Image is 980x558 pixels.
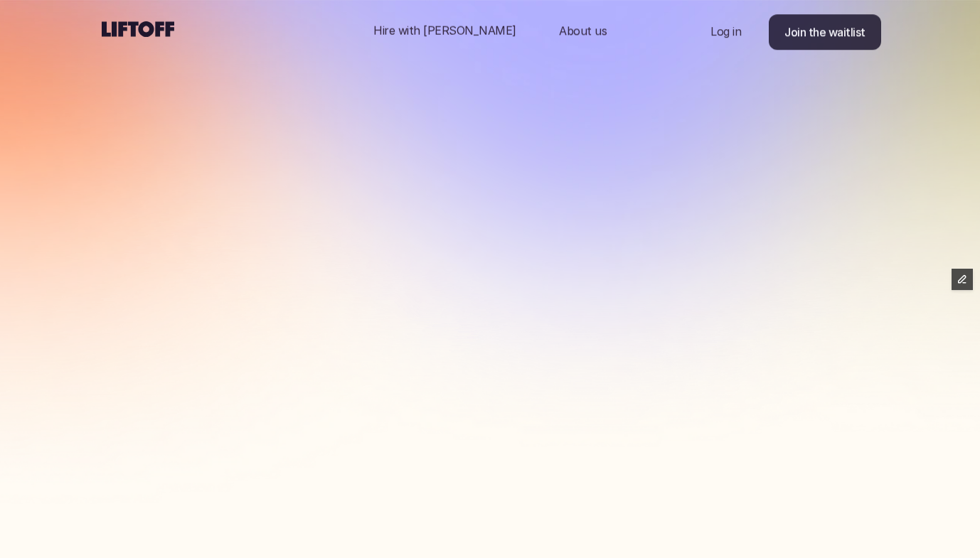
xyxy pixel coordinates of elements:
[690,122,715,171] span: g
[356,14,533,48] a: Nav Link
[368,122,394,171] span: g
[300,122,313,171] span: i
[467,172,479,222] span: l
[626,122,651,171] span: k
[336,172,362,222] span: h
[425,122,451,171] span: n
[533,172,560,222] span: u
[320,172,336,222] span: t
[512,122,533,171] span: e
[63,229,917,246] p: Find incredible people, through trusted connections.
[548,122,585,171] span: w
[651,122,664,171] span: i
[313,122,330,171] span: r
[542,14,624,48] a: Nav Link
[585,122,609,171] span: o
[373,22,516,39] p: Hire with [PERSON_NAME]
[600,172,623,222] span: a
[693,14,758,48] a: Nav Link
[533,122,549,171] span: t
[486,122,512,171] span: n
[425,172,446,222] span: e
[479,172,499,222] span: s
[446,172,467,222] span: e
[342,122,368,171] span: n
[385,172,400,222] span: t
[265,122,300,171] span: H
[784,23,866,41] p: Join the waitlist
[623,172,649,222] span: n
[408,172,425,222] span: f
[952,269,973,290] button: Edit Framer Content
[609,122,626,171] span: r
[507,172,533,222] span: h
[451,122,477,171] span: d
[329,122,342,171] span: i
[710,23,741,40] p: Log in
[649,172,660,222] span: .
[559,22,607,39] p: About us
[769,14,881,50] a: Join the waitlist
[560,172,601,222] span: m
[362,172,385,222] span: a
[664,122,690,171] span: n
[403,122,425,171] span: a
